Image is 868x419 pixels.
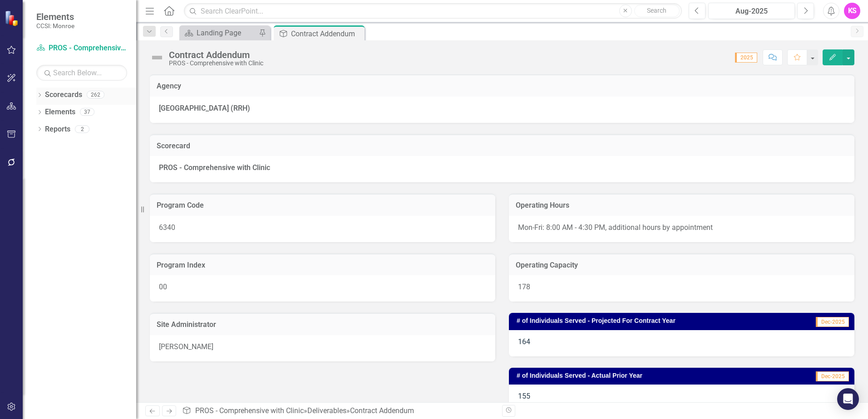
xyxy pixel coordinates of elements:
[159,283,167,291] span: 00
[518,337,530,346] span: 164
[816,317,849,327] span: Dec-2025
[184,3,682,19] input: Search ClearPoint...
[735,53,757,63] span: 2025
[157,201,488,209] h3: Program Code
[844,3,860,19] button: KS
[518,392,530,400] span: 155
[837,388,859,410] div: Open Intercom Messenger
[150,50,164,65] img: Not Defined
[157,142,848,150] h3: Scorecard
[169,50,263,60] div: Contract Addendum
[182,27,256,39] a: Landing Page
[36,43,127,54] a: PROS - Comprehensive with Clinic
[307,406,346,415] a: Deliverables
[36,11,74,22] span: Elements
[45,90,82,100] a: Scorecards
[80,108,94,116] div: 37
[157,261,488,269] h3: Program Index
[169,60,263,67] div: PROS - Comprehensive with Clinic
[816,371,849,381] span: Dec-2025
[36,65,127,81] input: Search Below...
[518,223,713,232] span: Mon-Fri: 8:00 AM - 4:30 PM, additional hours by appointment
[197,27,256,39] div: Landing Page
[36,22,74,29] small: CCSI: Monroe
[157,82,848,90] h3: Agency
[711,6,792,17] div: Aug-2025
[516,201,848,209] h3: Operating Hours
[159,163,270,172] strong: PROS - Comprehensive with Clinic
[291,28,362,39] div: Contract Addendum
[708,3,795,19] button: Aug-2025
[159,223,175,232] span: 6340
[517,317,791,324] h3: # of Individuals Served - Projected For Contract Year
[517,372,779,379] h3: # of Individuals Served - Actual Prior Year
[87,91,104,99] div: 262
[518,283,530,291] span: 178
[45,124,70,135] a: Reports
[647,7,666,14] span: Search
[182,406,495,416] div: » »
[75,125,89,133] div: 2
[159,342,486,352] p: [PERSON_NAME]
[350,406,414,415] div: Contract Addendum
[634,5,680,17] button: Search
[516,261,848,269] h3: Operating Capacity
[159,104,250,112] strong: [GEOGRAPHIC_DATA] (RRH)
[195,406,304,415] a: PROS - Comprehensive with Clinic
[5,10,20,26] img: ClearPoint Strategy
[45,107,75,117] a: Elements
[157,321,488,329] h3: Site Administrator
